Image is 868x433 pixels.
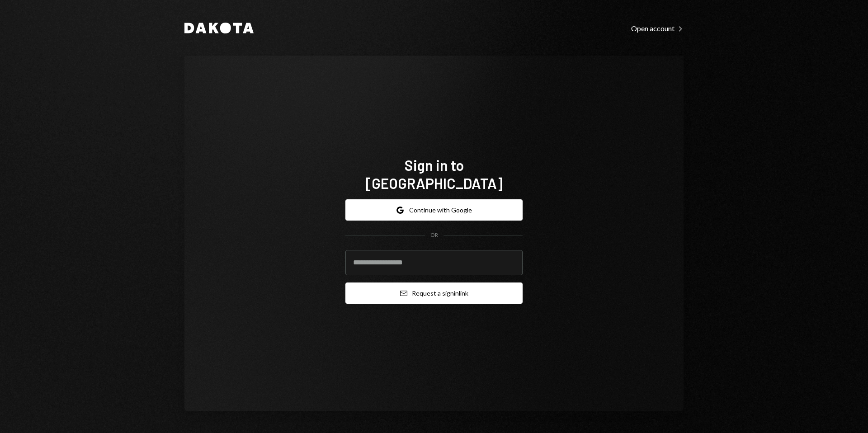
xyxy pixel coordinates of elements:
a: Open account [631,23,684,33]
div: OR [430,231,438,239]
div: Open account [631,24,684,33]
button: Request a signinlink [345,282,523,304]
keeper-lock: Open Keeper Popup [505,257,515,268]
h1: Sign in to [GEOGRAPHIC_DATA] [345,156,523,192]
button: Continue with Google [345,199,523,221]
